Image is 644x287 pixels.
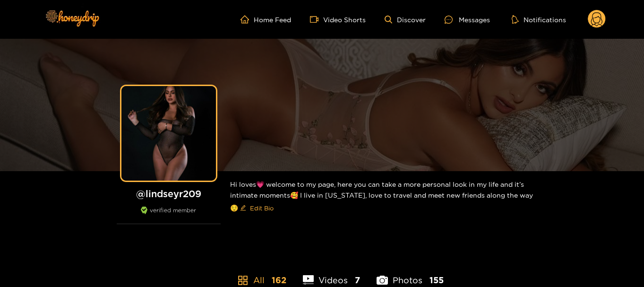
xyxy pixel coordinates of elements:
div: Hi loves💗 welcome to my page, here you can take a more personal look in my life and it’s intimate... [230,171,537,223]
a: Video Shorts [310,15,366,24]
span: Edit Bio [250,203,274,213]
button: Notifications [509,15,569,24]
span: video-camera [310,15,323,24]
span: appstore [237,275,249,286]
span: edit [240,205,246,212]
a: Home Feed [240,15,291,24]
span: 7 [355,274,360,286]
div: Messages [445,14,490,25]
span: 155 [429,274,444,286]
button: editEdit Bio [238,200,275,216]
a: Discover [385,16,426,24]
span: home [240,15,254,24]
span: 162 [272,274,286,286]
div: verified member [117,207,221,224]
h1: @ lindseyr209 [117,188,221,200]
